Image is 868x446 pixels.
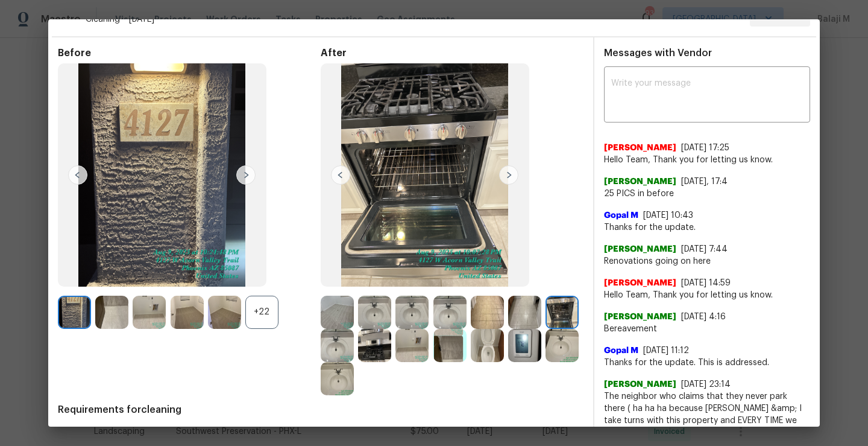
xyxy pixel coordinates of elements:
[604,311,676,323] span: [PERSON_NAME]
[321,47,583,59] span: After
[58,404,583,416] span: Requirements for cleaning
[604,154,810,166] span: Hello Team, Thank you for letting us know.
[681,245,728,253] span: [DATE] 7:44
[604,176,676,188] span: [PERSON_NAME]
[604,48,712,58] span: Messages with Vendor
[604,188,810,200] span: 25 PICS in before
[604,209,638,221] span: Gopal M
[604,243,676,255] span: [PERSON_NAME]
[86,13,740,25] span: Cleaning * [DATE]
[604,323,810,335] span: Bereavement
[681,279,731,287] span: [DATE] 14:59
[245,296,278,329] div: +22
[236,165,256,185] img: right-chevron-button-url
[681,144,729,152] span: [DATE] 17:25
[68,165,87,185] img: left-chevron-button-url
[604,255,810,267] span: Renovations going on here
[58,47,321,59] span: Before
[604,357,810,369] span: Thanks for the update. This is addressed.
[331,165,350,185] img: left-chevron-button-url
[604,378,676,390] span: [PERSON_NAME]
[604,277,676,289] span: [PERSON_NAME]
[681,177,728,186] span: [DATE], 17:4
[681,380,731,389] span: [DATE] 23:14
[499,165,518,185] img: right-chevron-button-url
[604,289,810,301] span: Hello Team, Thank you for letting us know.
[604,142,676,154] span: [PERSON_NAME]
[604,221,810,234] span: Thanks for the update.
[643,211,693,220] span: [DATE] 10:43
[604,345,638,357] span: Gopal M
[643,346,689,355] span: [DATE] 11:12
[681,313,726,321] span: [DATE] 4:16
